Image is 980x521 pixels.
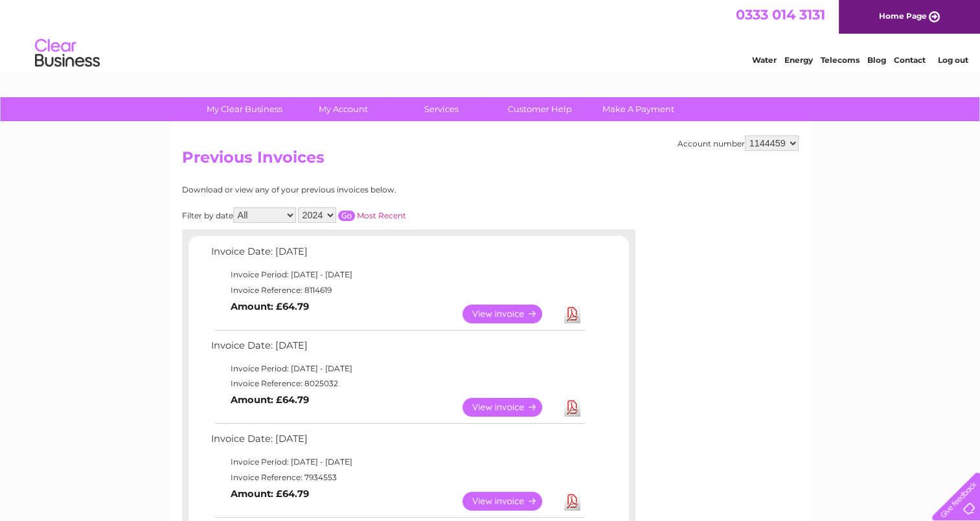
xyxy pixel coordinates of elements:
b: Amount: £64.79 [231,394,309,406]
td: Invoice Date: [DATE] [208,430,587,454]
a: Services [388,97,495,121]
a: 0333 014 3131 [736,6,825,23]
a: Make A Payment [585,97,692,121]
a: Customer Help [486,97,593,121]
a: Most Recent [357,211,406,220]
b: Amount: £64.79 [231,488,309,500]
td: Invoice Date: [DATE] [208,337,587,361]
b: Amount: £64.79 [231,301,309,312]
a: Contact [894,55,926,65]
a: View [462,398,558,417]
h2: Previous Invoices [182,148,799,173]
a: My Clear Business [191,97,298,121]
div: Account number [678,135,799,151]
a: Telecoms [821,55,860,65]
div: Download or view any of your previous invoices below. [182,185,522,194]
a: Download [564,492,580,511]
img: logo.png [34,34,100,73]
a: Blog [867,55,886,65]
div: Filter by date [182,207,522,223]
td: Invoice Reference: 7934553 [208,470,587,485]
a: Log out [937,55,968,65]
td: Invoice Period: [DATE] - [DATE] [208,267,587,283]
a: View [462,492,558,511]
a: View [462,305,558,323]
td: Invoice Date: [DATE] [208,243,587,267]
a: My Account [290,97,396,121]
td: Invoice Period: [DATE] - [DATE] [208,361,587,376]
td: Invoice Period: [DATE] - [DATE] [208,454,587,470]
td: Invoice Reference: 8025032 [208,376,587,391]
a: Download [564,305,580,323]
td: Invoice Reference: 8114619 [208,283,587,298]
a: Water [752,55,777,65]
a: Download [564,398,580,417]
a: Energy [784,55,813,65]
div: Clear Business is a trading name of Verastar Limited (registered in [GEOGRAPHIC_DATA] No. 3667643... [185,7,797,63]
